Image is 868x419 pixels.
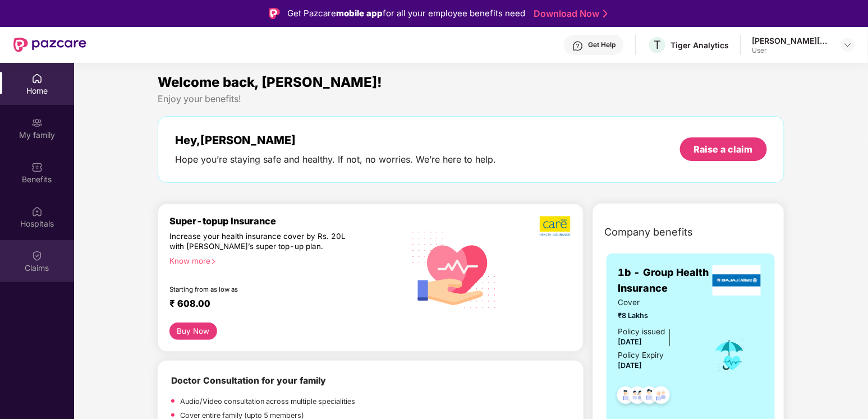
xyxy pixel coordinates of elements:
div: Enjoy your benefits! [158,93,784,105]
img: icon [711,337,748,374]
img: svg+xml;base64,PHN2ZyBpZD0iSG9tZSIgeG1sbnM9Imh0dHA6Ly93d3cudzMub3JnLzIwMDAvc3ZnIiB3aWR0aD0iMjAiIG... [31,73,43,84]
div: Know more [169,256,397,264]
div: Get Pazcare for all your employee benefits need [288,7,526,20]
img: svg+xml;base64,PHN2ZyB4bWxucz0iaHR0cDovL3d3dy53My5vcmcvMjAwMC9zdmciIHdpZHRoPSI0OC45MTUiIGhlaWdodD... [624,383,651,411]
img: Stroke [603,8,608,20]
div: Hey, [PERSON_NAME] [175,133,496,147]
span: [DATE] [618,338,642,346]
img: svg+xml;base64,PHN2ZyBpZD0iSG9zcGl0YWxzIiB4bWxucz0iaHR0cDovL3d3dy53My5vcmcvMjAwMC9zdmciIHdpZHRoPS... [31,206,43,217]
div: Starting from as low as [169,286,356,293]
img: Logo [269,8,280,19]
div: Raise a claim [694,143,753,155]
b: Doctor Consultation for your family [171,375,326,386]
span: Welcome back, [PERSON_NAME]! [158,74,382,90]
span: 1b - Group Health Insurance [618,265,710,297]
div: User [752,46,831,55]
img: svg+xml;base64,PHN2ZyB4bWxucz0iaHR0cDovL3d3dy53My5vcmcvMjAwMC9zdmciIHdpZHRoPSI0OC45NDMiIGhlaWdodD... [612,383,640,411]
span: Company benefits [604,224,693,240]
img: svg+xml;base64,PHN2ZyB3aWR0aD0iMjAiIGhlaWdodD0iMjAiIHZpZXdCb3g9IjAgMCAyMCAyMCIgZmlsbD0ibm9uZSIgeG... [31,117,43,128]
div: ₹ 608.00 [169,298,393,311]
img: svg+xml;base64,PHN2ZyBpZD0iQ2xhaW0iIHhtbG5zPSJodHRwOi8vd3d3LnczLm9yZy8yMDAwL3N2ZyIgd2lkdGg9IjIwIi... [31,250,43,261]
div: Policy Expiry [618,349,664,361]
div: Get Help [588,40,616,49]
div: Tiger Analytics [670,40,729,50]
p: Audio/Video consultation across multiple specialities [180,396,355,407]
div: Policy issued [618,326,665,338]
span: ₹8 Lakhs [618,310,696,321]
img: insurerLogo [713,265,761,296]
img: svg+xml;base64,PHN2ZyB4bWxucz0iaHR0cDovL3d3dy53My5vcmcvMjAwMC9zdmciIHhtbG5zOnhsaW5rPSJodHRwOi8vd3... [404,218,504,320]
div: Super-topup Insurance [169,215,404,227]
strong: mobile app [337,8,383,19]
img: svg+xml;base64,PHN2ZyBpZD0iSGVscC0zMngzMiIgeG1sbnM9Imh0dHA6Ly93d3cudzMub3JnLzIwMDAvc3ZnIiB3aWR0aD... [572,40,584,52]
div: Increase your health insurance cover by Rs. 20L with [PERSON_NAME]’s super top-up plan. [169,232,356,252]
img: b5dec4f62d2307b9de63beb79f102df3.png [540,215,572,237]
img: New Pazcare Logo [13,38,86,52]
div: [PERSON_NAME][DATE] [752,35,831,46]
img: svg+xml;base64,PHN2ZyB4bWxucz0iaHR0cDovL3d3dy53My5vcmcvMjAwMC9zdmciIHdpZHRoPSI0OC45NDMiIGhlaWdodD... [636,383,663,411]
button: Buy Now [169,323,217,340]
img: svg+xml;base64,PHN2ZyBpZD0iQmVuZWZpdHMiIHhtbG5zPSJodHRwOi8vd3d3LnczLm9yZy8yMDAwL3N2ZyIgd2lkdGg9Ij... [31,162,43,173]
span: Cover [618,297,696,309]
img: svg+xml;base64,PHN2ZyBpZD0iRHJvcGRvd24tMzJ4MzIiIHhtbG5zPSJodHRwOi8vd3d3LnczLm9yZy8yMDAwL3N2ZyIgd2... [843,40,852,49]
span: T [654,38,661,52]
div: Hope you’re staying safe and healthy. If not, no worries. We’re here to help. [175,154,496,165]
a: Download Now [534,8,604,20]
span: right [210,259,217,265]
img: svg+xml;base64,PHN2ZyB4bWxucz0iaHR0cDovL3d3dy53My5vcmcvMjAwMC9zdmciIHdpZHRoPSI0OC45NDMiIGhlaWdodD... [647,383,675,411]
span: [DATE] [618,361,642,370]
